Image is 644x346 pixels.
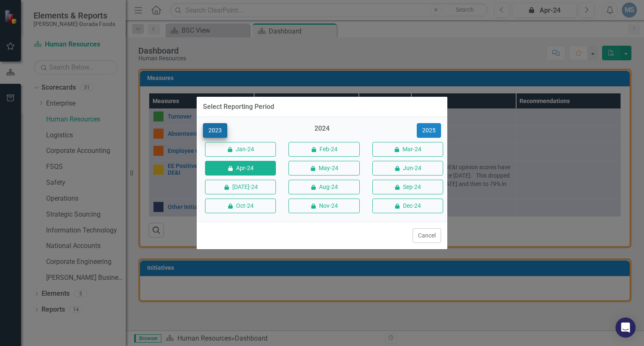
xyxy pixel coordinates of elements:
[288,142,359,157] button: Feb-24
[372,180,443,194] button: Sep-24
[205,161,276,176] button: Apr-24
[413,228,441,243] button: Cancel
[205,142,276,157] button: Jan-24
[288,199,359,213] button: Nov-24
[286,124,357,138] div: 2024
[372,199,443,213] button: Dec-24
[203,123,227,138] button: 2023
[417,123,441,138] button: 2025
[288,161,359,176] button: May-24
[205,180,276,194] button: [DATE]-24
[203,103,274,111] div: Select Reporting Period
[205,199,276,213] button: Oct-24
[372,142,443,157] button: Mar-24
[615,318,636,338] div: Open Intercom Messenger
[372,161,443,176] button: Jun-24
[288,180,359,194] button: Aug-24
